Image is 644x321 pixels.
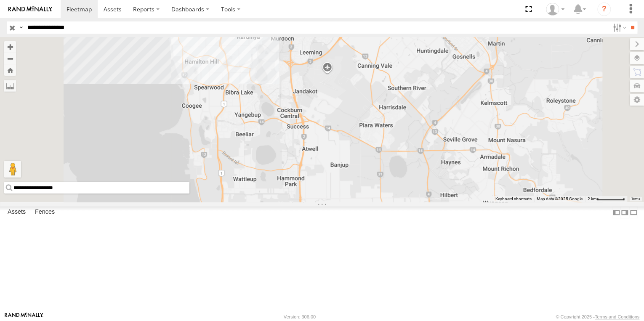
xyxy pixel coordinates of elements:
[537,196,583,201] span: Map data ©2025 Google
[4,80,16,92] label: Measure
[31,207,59,218] label: Fences
[595,314,639,319] a: Terms and Conditions
[3,207,30,218] label: Assets
[620,206,629,218] label: Dock Summary Table to the Right
[4,161,21,178] button: Drag Pegman onto the map to open Street View
[597,3,611,16] i: ?
[5,313,43,321] a: Visit our Website
[556,314,639,319] div: © Copyright 2025 -
[631,197,640,200] a: Terms
[18,21,24,34] label: Search Query
[4,53,16,64] button: Zoom out
[629,206,638,218] label: Hide Summary Table
[630,94,644,106] label: Map Settings
[585,196,627,202] button: Map Scale: 2 km per 62 pixels
[4,41,16,53] button: Zoom in
[612,206,620,218] label: Dock Summary Table to the Left
[4,64,16,76] button: Zoom Home
[495,196,532,202] button: Keyboard shortcuts
[588,196,597,201] span: 2 km
[284,314,316,319] div: Version: 306.00
[543,3,567,16] div: Tarun Kanti
[8,6,52,12] img: rand-logo.svg
[609,21,628,34] label: Search Filter Options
